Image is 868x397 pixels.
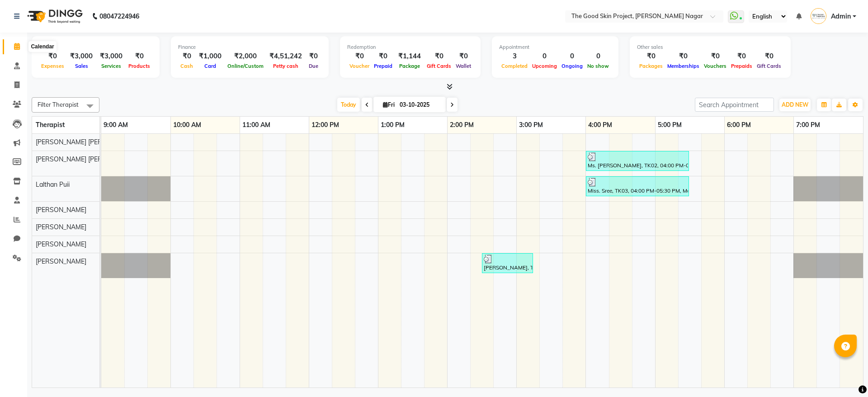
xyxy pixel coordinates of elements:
[225,51,266,61] div: ₹2,000
[483,255,532,272] div: [PERSON_NAME], TK01, 02:30 PM-03:15 PM, Medi Facials - Oxy Gold Facial
[36,121,65,129] span: Therapist
[66,51,96,61] div: ₹3,000
[99,63,123,69] span: Services
[637,51,665,61] div: ₹0
[695,98,774,112] input: Search Appointment
[637,43,783,51] div: Other sales
[202,63,218,69] span: Card
[397,98,442,112] input: 2025-10-03
[587,178,688,195] div: Miss. Sree, TK03, 04:00 PM-05:30 PM, Massage Therapy - Swedish Massage - 90 Min
[755,63,783,69] span: Gift Cards
[779,99,811,111] button: ADD NEW
[702,51,729,61] div: ₹0
[499,63,530,69] span: Completed
[729,51,755,61] div: ₹0
[347,51,372,61] div: ₹0
[337,98,360,112] span: Today
[225,63,266,69] span: Online/Custom
[585,63,611,69] span: No show
[372,63,395,69] span: Prepaid
[347,63,372,69] span: Voucher
[448,118,476,132] a: 2:00 PM
[499,43,611,51] div: Appointment
[811,8,826,24] img: Admin
[702,63,729,69] span: Vouchers
[36,240,86,248] span: [PERSON_NAME]
[395,51,425,61] div: ₹1,144
[307,63,321,69] span: Due
[39,43,152,51] div: Total
[397,63,422,69] span: Package
[240,118,273,132] a: 11:00 AM
[585,51,611,61] div: 0
[587,152,688,170] div: Ms. [PERSON_NAME], TK02, 04:00 PM-05:30 PM, Massage Therapy - Swedish Massage - 90 Min
[586,118,614,132] a: 4:00 PM
[309,118,341,132] a: 12:00 PM
[39,63,66,69] span: Expenses
[36,223,86,231] span: [PERSON_NAME]
[453,63,473,69] span: Wallet
[794,118,822,132] a: 7:00 PM
[36,206,86,214] span: [PERSON_NAME]
[381,101,397,108] span: Fri
[425,63,453,69] span: Gift Cards
[96,51,126,61] div: ₹3,000
[73,63,90,69] span: Sales
[830,361,859,388] iframe: chat widget
[126,63,152,69] span: Products
[28,41,56,52] div: Calendar
[831,12,851,21] span: Admin
[499,51,530,61] div: 3
[306,51,321,61] div: ₹0
[178,63,195,69] span: Cash
[665,63,702,69] span: Memberships
[782,101,808,108] span: ADD NEW
[99,4,139,29] b: 08047224946
[126,51,152,61] div: ₹0
[665,51,702,61] div: ₹0
[36,257,86,265] span: [PERSON_NAME]
[101,118,130,132] a: 9:00 AM
[266,51,306,61] div: ₹4,51,242
[517,118,545,132] a: 3:00 PM
[271,63,301,69] span: Petty cash
[378,118,407,132] a: 1:00 PM
[729,63,755,69] span: Prepaids
[171,118,203,132] a: 10:00 AM
[39,51,66,61] div: ₹0
[725,118,753,132] a: 6:00 PM
[425,51,453,61] div: ₹0
[23,4,85,29] img: logo
[559,63,585,69] span: Ongoing
[530,63,559,69] span: Upcoming
[656,118,684,132] a: 5:00 PM
[347,43,473,51] div: Redemption
[178,43,321,51] div: Finance
[195,51,225,61] div: ₹1,000
[38,101,79,108] span: Filter Therapist
[36,155,139,163] span: [PERSON_NAME] [PERSON_NAME]
[559,51,585,61] div: 0
[36,180,70,189] span: Lalthan Puii
[755,51,783,61] div: ₹0
[36,138,139,146] span: [PERSON_NAME] [PERSON_NAME]
[637,63,665,69] span: Packages
[372,51,395,61] div: ₹0
[530,51,559,61] div: 0
[453,51,473,61] div: ₹0
[178,51,195,61] div: ₹0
